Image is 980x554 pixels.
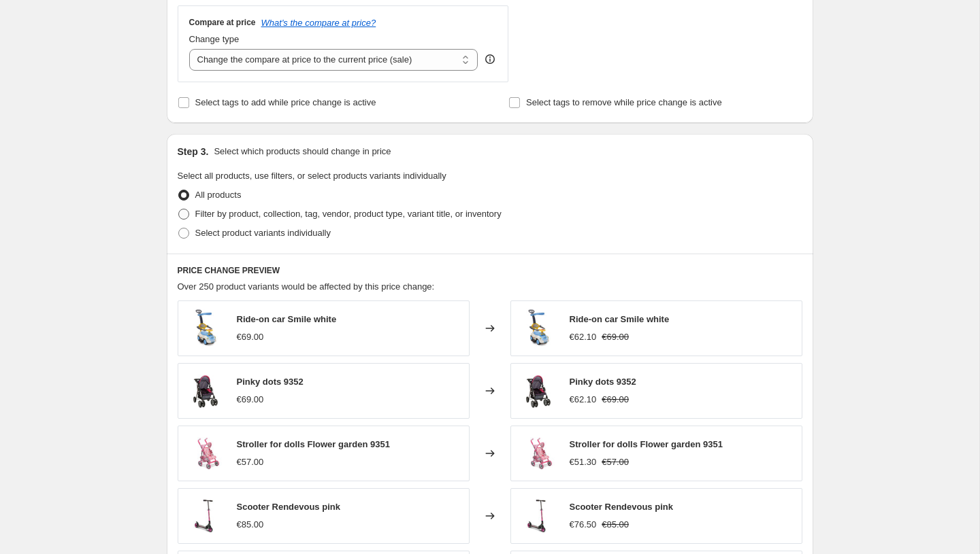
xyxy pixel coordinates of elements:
[237,455,264,469] div: €57.00
[570,330,597,344] div: €62.10
[214,145,391,158] p: Select which products should change in price
[526,97,722,107] span: Select tags to remove while price change is active
[261,18,376,28] button: What's the compare at price?
[602,393,629,406] strike: €69.00
[195,209,502,219] span: Filter by product, collection, tag, vendor, product type, variant title, or inventory
[237,393,264,406] div: €69.00
[195,228,331,238] span: Select product variants individually
[237,518,264,532] div: €85.00
[185,308,226,349] img: 159838_80x.jpg
[570,393,597,406] div: €62.10
[237,439,390,449] span: Stroller for dolls Flower garden 9351
[518,496,559,536] img: 196311_80x.jpg
[518,370,559,411] img: 76931_80x.jpg
[570,455,597,469] div: €51.30
[518,433,559,474] img: 103046_80x.jpg
[178,171,446,181] span: Select all products, use filters, or select products variants individually
[178,281,435,292] span: Over 250 product variants would be affected by this price change:
[237,377,304,387] span: Pinky dots 9352
[185,370,226,411] img: 76931_80x.jpg
[237,502,340,512] span: Scooter Rendevous pink
[570,502,673,512] span: Scooter Rendevous pink
[602,330,629,344] strike: €69.00
[483,52,497,66] div: help
[185,496,226,536] img: 196311_80x.jpg
[602,455,629,469] strike: €57.00
[189,17,256,28] h3: Compare at price
[570,377,636,387] span: Pinky dots 9352
[195,97,376,107] span: Select tags to add while price change is active
[570,518,597,532] div: €76.50
[570,314,670,324] span: Ride-on car Smile white
[195,190,242,200] span: All products
[237,330,264,344] div: €69.00
[189,34,240,44] span: Change type
[602,518,629,532] strike: €85.00
[237,314,337,324] span: Ride-on car Smile white
[178,265,802,276] h6: PRICE CHANGE PREVIEW
[185,433,226,474] img: 103046_80x.jpg
[570,439,723,449] span: Stroller for dolls Flower garden 9351
[178,145,209,158] h2: Step 3.
[518,308,559,349] img: 159838_80x.jpg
